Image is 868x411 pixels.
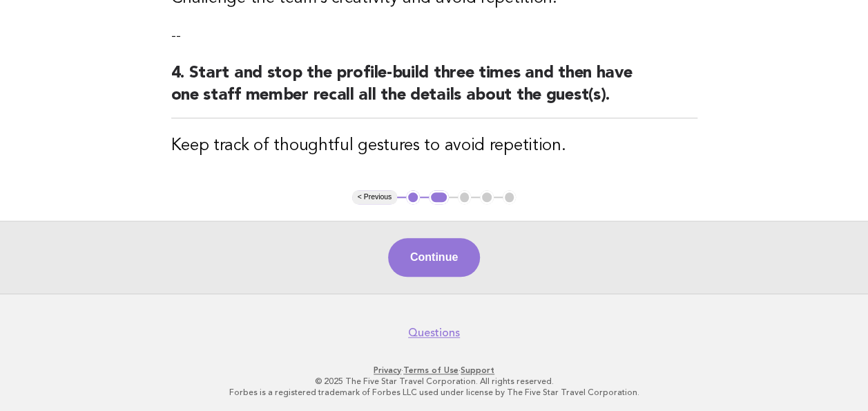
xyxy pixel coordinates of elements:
[171,62,697,118] h2: 4. Start and stop the profile-build three times and then have one staff member recall all the det...
[19,387,849,398] p: Forbes is a registered trademark of Forbes LLC used under license by The Five Star Travel Corpora...
[171,135,697,157] h3: Keep track of thoughtful gestures to avoid repetition.
[429,190,449,204] button: 2
[171,26,697,46] p: --
[19,376,849,387] p: © 2025 The Five Star Travel Corporation. All rights reserved.
[388,238,480,277] button: Continue
[352,190,397,204] button: < Previous
[406,190,420,204] button: 1
[408,326,460,340] a: Questions
[461,365,494,375] a: Support
[403,365,459,375] a: Terms of Use
[374,365,401,375] a: Privacy
[19,365,849,376] p: · ·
